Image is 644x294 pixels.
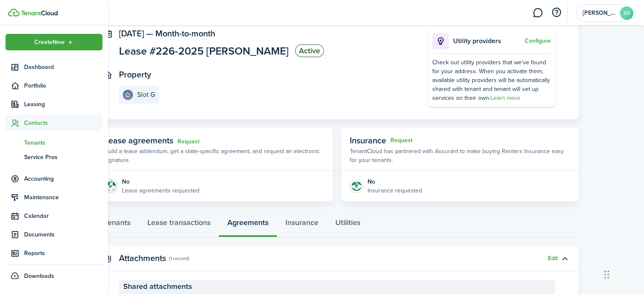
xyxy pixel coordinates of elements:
span: Tenants [24,138,102,147]
button: Open resource center [549,5,564,20]
span: Burns RV Park LLC [583,10,616,16]
a: Reports [6,245,102,261]
a: Learn more [490,93,520,102]
button: Request [390,137,412,144]
span: Month-to-month [155,27,215,40]
span: Calendar [24,212,102,220]
a: Tenants [96,212,139,237]
span: Lease agreements [104,134,173,147]
a: Dashboard [6,59,102,75]
avatar-text: BR [620,6,633,20]
a: Request [177,138,199,145]
div: No [368,177,422,186]
panel-main-subtitle: (1 record) [169,255,189,262]
panel-main-title: Attachments [119,253,166,263]
a: Insurance [277,212,327,237]
a: Messaging [530,2,546,24]
span: Insurance [350,134,386,147]
img: Insurance protection [350,179,363,193]
span: Contacts [24,118,102,127]
status: Active [295,44,324,57]
img: TenantCloud [8,8,19,16]
span: Downloads [24,272,54,280]
span: Portfolio [24,81,102,90]
panel-main-title: Property [119,70,151,80]
span: [DATE] [119,27,144,40]
span: Lease #226-2025 [PERSON_NAME] [119,46,289,56]
p: TenantCloud has partnered with Assurant to make buying Renters Insurance easy for your tenants. [350,147,570,165]
span: Reports [24,249,102,258]
img: TenantCloud [21,11,58,16]
panel-main-section-header: Shared attachments [119,280,555,294]
span: Documents [24,230,102,239]
a: Tenants [6,135,102,150]
a: Utilities [327,212,369,237]
button: Configure [525,38,551,44]
span: Service Pros [24,153,102,162]
iframe: Chat Widget [602,253,644,294]
span: Leasing [24,100,102,109]
span: Accounting [24,174,102,183]
div: No [122,177,199,186]
button: Edit [548,255,558,262]
div: Drag [604,262,609,287]
p: Utility providers [453,36,522,46]
img: Agreement e-sign [104,179,118,193]
button: Toggle accordion [558,251,572,266]
e-details-info-title: Slot G [137,91,155,99]
span: — [146,27,153,40]
span: Create New [34,39,65,45]
a: Lease transactions [139,212,219,237]
p: Lease agreements requested [122,186,199,195]
div: Check out utility providers that we've found for your address. When you activate them, available ... [432,58,551,102]
a: Service Pros [6,150,102,164]
span: Dashboard [24,63,102,71]
p: Build a lease addendum, get a state-specific agreement, and request an electronic signature. [104,147,324,165]
button: Open menu [6,34,102,50]
p: Insurance requested [368,186,422,195]
span: Maintenance [24,193,102,202]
